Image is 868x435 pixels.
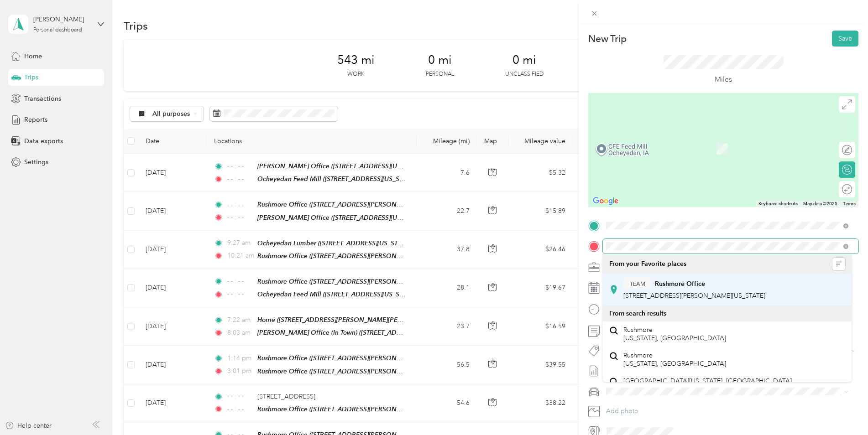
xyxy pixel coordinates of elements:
[591,195,621,207] a: Open this area in Google Maps (opens a new window)
[803,201,837,206] span: Map data ©2025
[715,74,732,85] p: Miles
[758,201,798,207] button: Keyboard shortcuts
[603,405,858,418] button: Add photo
[655,280,705,288] strong: Rushmore Office
[609,310,666,317] span: From search results
[623,292,765,300] span: [STREET_ADDRESS][PERSON_NAME][US_STATE]
[609,260,686,268] span: From your Favorite places
[591,195,621,207] img: Google
[623,278,652,290] button: TEAM
[623,352,726,368] span: Rushmore [US_STATE], [GEOGRAPHIC_DATA]
[817,384,868,435] iframe: Everlance-gr Chat Button Frame
[623,377,792,385] span: [GEOGRAPHIC_DATA][US_STATE], [GEOGRAPHIC_DATA]
[832,31,858,47] button: Save
[630,280,645,288] span: TEAM
[588,32,627,45] p: New Trip
[623,326,726,342] span: Rushmore [US_STATE], [GEOGRAPHIC_DATA]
